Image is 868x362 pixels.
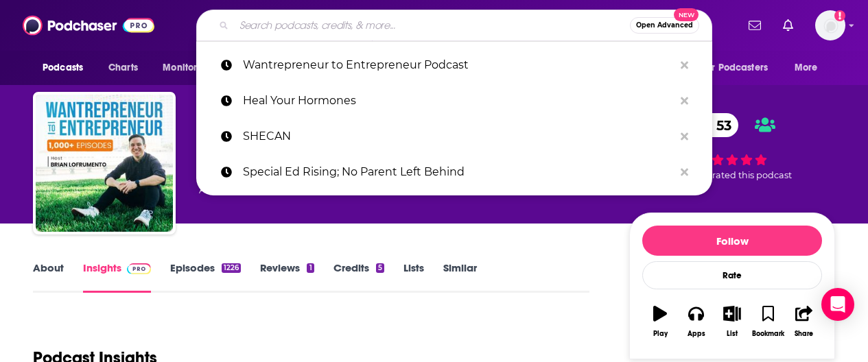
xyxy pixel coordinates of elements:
a: SHECAN [196,119,712,154]
button: Apps [678,297,714,346]
img: User Profile [815,10,845,40]
div: Bookmark [752,330,784,338]
a: Similar [443,261,477,293]
a: Episodes1226 [170,261,241,293]
p: Wantrepreneur to Entrepreneur Podcast [243,47,674,83]
span: Charts [108,58,138,77]
a: Wantrepreneur to Entrepreneur Podcast [196,47,712,83]
a: About [33,261,64,293]
span: New [674,8,699,21]
svg: Add a profile image [834,10,845,21]
a: Credits5 [333,261,384,293]
div: Open Intercom Messenger [821,288,854,321]
span: Podcasts [43,58,83,77]
span: For Podcasters [702,58,768,77]
a: Charts [99,55,146,81]
div: Play [653,330,668,338]
button: Share [786,297,822,346]
div: 1 [307,263,314,273]
a: Show notifications dropdown [743,14,766,37]
div: 1226 [222,263,241,273]
a: Heal Your Hormones [196,83,712,119]
img: Wantrepreneur to Entrepreneur | Start and Grow Your Own Business [36,95,173,232]
span: rated this podcast [712,170,792,180]
img: Podchaser - Follow, Share and Rate Podcasts [23,12,154,38]
span: Open Advanced [636,22,693,29]
button: open menu [153,55,229,81]
a: Lists [403,261,424,293]
p: SHECAN [243,119,674,154]
div: Share [795,330,813,338]
div: 5 [376,263,384,273]
button: open menu [33,55,101,81]
button: Bookmark [750,297,786,346]
a: Special Ed Rising; No Parent Left Behind [196,154,712,190]
button: open menu [693,55,788,81]
img: Podchaser Pro [127,263,151,274]
button: Play [642,297,678,346]
button: Open AdvancedNew [630,17,699,34]
div: A daily podcast [199,182,488,198]
p: Heal Your Hormones [243,83,674,119]
span: 53 [703,113,738,137]
a: InsightsPodchaser Pro [83,261,151,293]
button: Show profile menu [815,10,845,40]
input: Search podcasts, credits, & more... [234,14,630,36]
button: List [714,297,750,346]
a: Show notifications dropdown [777,14,799,37]
div: Search podcasts, credits, & more... [196,10,712,41]
div: List [727,330,738,338]
span: Monitoring [163,58,211,77]
button: open menu [785,55,835,81]
a: Reviews1 [260,261,314,293]
div: Apps [688,330,705,338]
a: 53 [689,113,738,137]
button: Follow [642,226,822,256]
span: Logged in as KTMSseat4 [815,10,845,40]
div: Rate [642,261,822,289]
span: More [795,58,818,77]
p: Special Ed Rising; No Parent Left Behind [243,154,674,190]
div: 53 1 personrated this podcast [629,104,835,189]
